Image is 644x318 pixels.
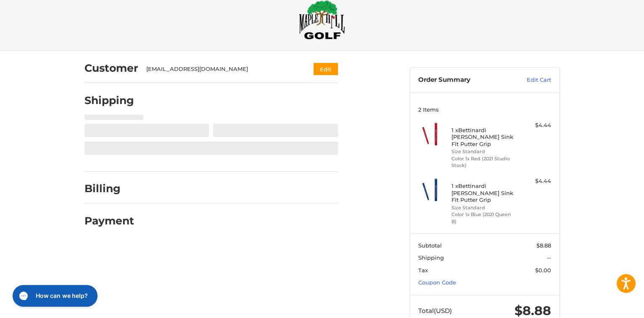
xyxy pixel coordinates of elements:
span: Subtotal [418,242,442,249]
li: Color 1x Red (2021 Studio Stock) [451,155,516,169]
iframe: Gorgias live chat messenger [8,282,100,310]
span: $8.88 [536,242,551,249]
h2: Customer [84,62,138,75]
span: Shipping [418,254,444,261]
span: Total (USD) [418,307,452,315]
div: [EMAIL_ADDRESS][DOMAIN_NAME] [146,65,297,73]
h2: Billing [84,182,134,195]
li: Size Standard [451,148,516,155]
span: -- [547,254,551,261]
li: Color 1x Blue (2021 Queen B) [451,211,516,225]
div: $4.44 [518,121,551,130]
div: $4.44 [518,177,551,185]
button: Edit [314,63,338,75]
h3: 2 Items [418,106,551,113]
h4: 1 x Bettinardi [PERSON_NAME] Sink Fit Putter Grip [451,182,516,203]
span: Tax [418,267,428,274]
a: Coupon Code [418,279,456,286]
a: Edit Cart [509,76,551,84]
li: Size Standard [451,204,516,211]
span: $0.00 [535,267,551,274]
h2: Shipping [84,94,134,107]
h2: Payment [84,214,134,227]
h4: 1 x Bettinardi [PERSON_NAME] Sink Fit Putter Grip [451,127,516,147]
h3: Order Summary [418,76,509,84]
